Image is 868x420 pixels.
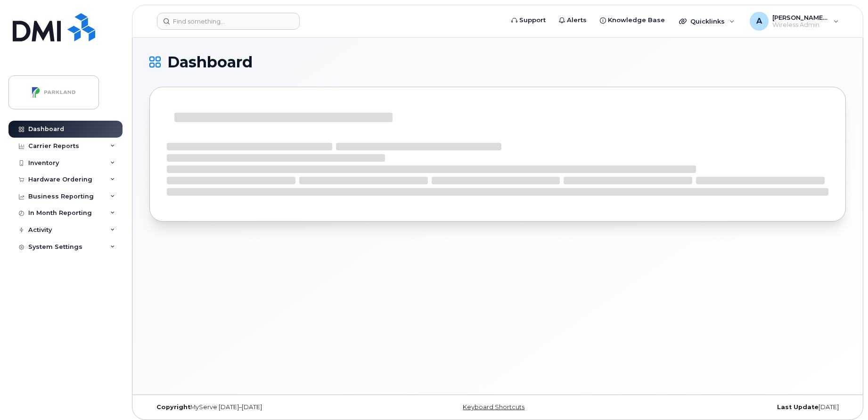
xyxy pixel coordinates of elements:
[463,404,524,411] a: Keyboard Shortcuts
[167,55,253,69] span: Dashboard
[156,404,190,411] strong: Copyright
[614,404,846,411] div: [DATE]
[149,404,382,411] div: MyServe [DATE]–[DATE]
[777,404,819,411] strong: Last Update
